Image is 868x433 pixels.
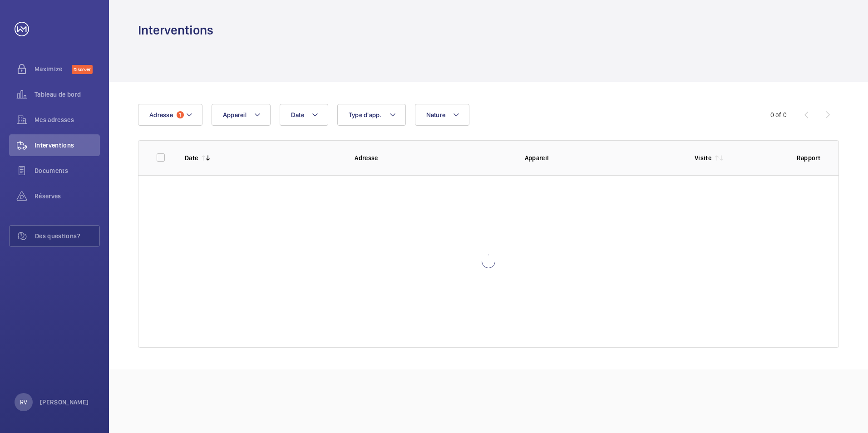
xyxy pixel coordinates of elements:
[337,104,406,126] button: Type d'app.
[40,398,89,407] p: [PERSON_NAME]
[349,111,382,118] span: Type d'app.
[35,231,99,241] span: Des questions?
[355,153,510,162] p: Adresse
[35,115,100,124] span: Mes adresses
[20,398,27,407] p: RV
[72,65,93,74] span: Discover
[212,104,271,126] button: Appareil
[291,111,304,118] span: Date
[138,104,202,126] button: Adresse1
[177,111,184,118] span: 1
[770,110,787,119] div: 0 of 0
[223,111,247,118] span: Appareil
[415,104,470,126] button: Nature
[35,90,100,99] span: Tableau de bord
[35,192,100,201] span: Réserves
[280,104,328,126] button: Date
[149,111,173,118] span: Adresse
[35,141,100,150] span: Interventions
[797,153,820,162] p: Rapport
[35,166,100,175] span: Documents
[35,64,72,74] span: Maximize
[695,153,711,162] p: Visite
[426,111,446,118] span: Nature
[525,153,680,162] p: Appareil
[138,22,213,39] h1: Interventions
[185,153,198,162] p: Date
